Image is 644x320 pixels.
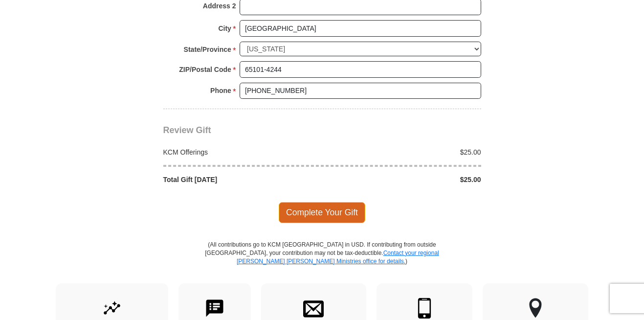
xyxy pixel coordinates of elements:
[205,241,440,283] p: (All contributions go to KCM [GEOGRAPHIC_DATA] in USD. If contributing from outside [GEOGRAPHIC_D...
[102,298,122,319] img: give-by-stock.svg
[322,147,487,157] div: $25.00
[279,202,365,223] span: Complete Your Gift
[158,147,322,157] div: KCM Offerings
[529,298,542,319] img: other-region
[184,43,231,56] strong: State/Province
[204,298,225,319] img: text-to-give.svg
[179,63,231,76] strong: ZIP/Postal Code
[163,125,211,135] span: Review Gift
[218,22,231,35] strong: City
[210,84,231,97] strong: Phone
[303,298,324,319] img: envelope.svg
[237,250,439,265] a: Contact your regional [PERSON_NAME] [PERSON_NAME] Ministries office for details.
[158,175,322,184] div: Total Gift [DATE]
[322,175,487,184] div: $25.00
[414,298,435,319] img: mobile.svg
